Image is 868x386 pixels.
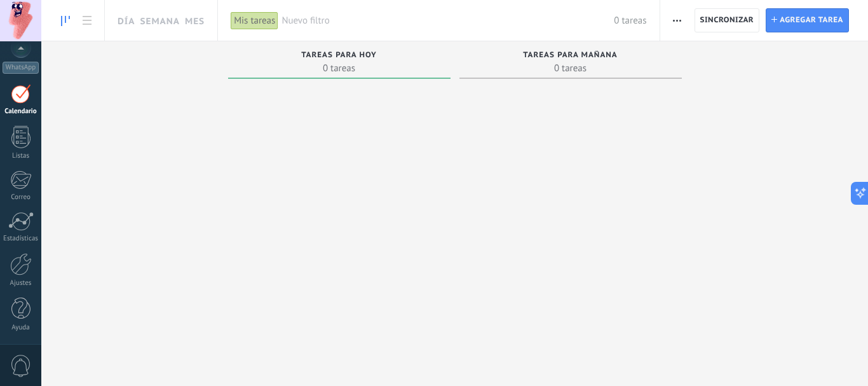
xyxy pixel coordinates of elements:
button: Sincronizar [695,8,760,32]
div: Listas [3,152,39,160]
a: To-do list [76,8,98,33]
span: 0 tareas [234,62,444,74]
a: To-do line [55,8,76,33]
span: Nuevo filtro [281,15,614,27]
span: 0 tareas [466,62,675,74]
span: Agregar tarea [780,9,843,32]
div: Tareas para mañana [466,51,675,62]
div: WhatsApp [3,62,39,74]
span: Tareas para mañana [523,51,618,60]
button: Más [668,8,686,32]
span: Tareas para hoy [301,51,377,60]
span: Sincronizar [700,17,754,24]
div: Mis tareas [231,11,278,30]
span: 0 tareas [614,15,646,27]
button: Agregar tarea [766,8,849,32]
div: Ajustes [3,279,39,287]
div: Correo [3,193,39,202]
div: Tareas para hoy [234,51,444,62]
div: Estadísticas [3,235,39,243]
div: Calendario [3,107,39,116]
div: Ayuda [3,324,39,332]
